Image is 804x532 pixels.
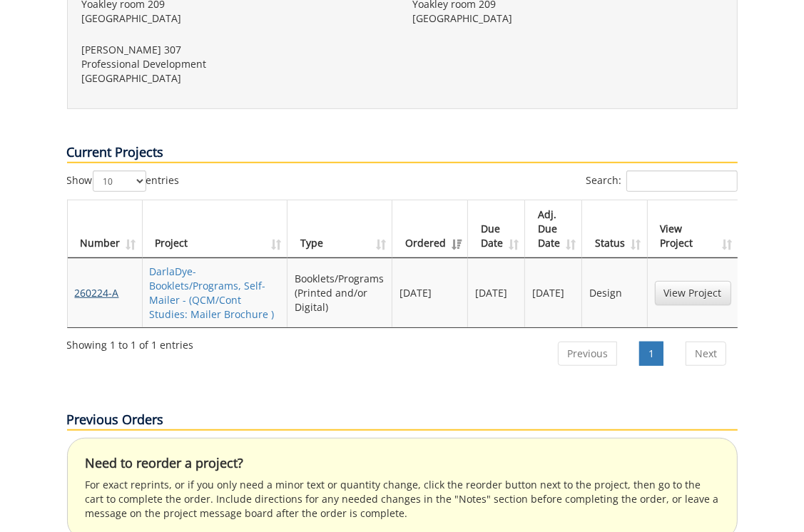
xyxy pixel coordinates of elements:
[582,258,647,327] td: Design
[558,342,617,366] a: Previous
[82,57,392,71] p: Professional Development
[287,200,393,258] th: Type: activate to sort column ascending
[82,11,392,26] p: [GEOGRAPHIC_DATA]
[67,143,738,163] p: Current Projects
[67,170,180,192] label: Show entries
[86,478,719,521] p: For exact reprints, or if you only need a minor text or quantity change, click the reorder button...
[655,281,731,305] a: View Project
[392,258,468,327] td: [DATE]
[150,265,275,321] a: DarlaDye-Booklets/Programs, Self-Mailer - (QCM/Cont Studies: Mailer Brochure )
[525,200,582,258] th: Adj. Due Date: activate to sort column ascending
[67,411,738,431] p: Previous Orders
[468,258,525,327] td: [DATE]
[586,170,738,192] label: Search:
[82,43,392,57] p: [PERSON_NAME] 307
[468,200,525,258] th: Due Date: activate to sort column ascending
[93,170,146,192] select: Showentries
[392,200,468,258] th: Ordered: activate to sort column ascending
[626,170,738,192] input: Search:
[525,258,582,327] td: [DATE]
[582,200,647,258] th: Status: activate to sort column ascending
[639,342,663,366] a: 1
[75,286,119,300] a: 260224-A
[143,200,287,258] th: Project: activate to sort column ascending
[648,200,738,258] th: View Project: activate to sort column ascending
[86,456,719,471] h4: Need to reorder a project?
[82,71,392,86] p: [GEOGRAPHIC_DATA]
[68,200,143,258] th: Number: activate to sort column ascending
[413,11,723,26] p: [GEOGRAPHIC_DATA]
[67,332,194,352] div: Showing 1 to 1 of 1 entries
[686,342,726,366] a: Next
[287,258,393,327] td: Booklets/Programs (Printed and/or Digital)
